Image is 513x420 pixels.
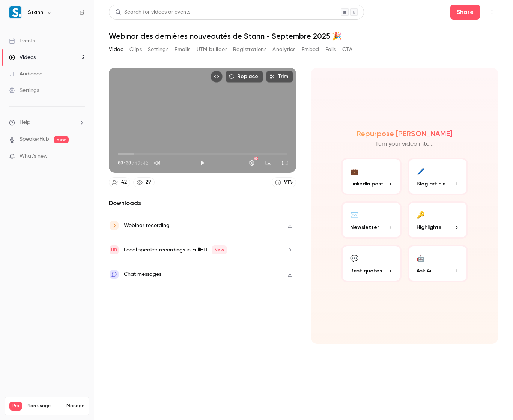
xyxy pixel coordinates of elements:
div: Webinar recording [124,221,170,230]
a: Manage [66,403,84,409]
div: 🖊️ [417,165,425,177]
button: Top Bar Actions [486,6,498,18]
p: Turn your video into... [375,140,434,149]
div: 💼 [350,165,358,177]
span: Best quotes [350,267,382,275]
iframe: Noticeable Trigger [76,153,85,160]
div: 💬 [350,252,358,264]
button: Polls [325,44,336,56]
div: 00:00 [118,160,148,166]
div: Audience [9,70,42,78]
span: new [54,136,69,143]
button: Full screen [277,155,292,170]
span: What's new [20,152,48,160]
span: Help [20,119,30,126]
span: Blog article [417,180,446,188]
button: 🤖Ask Ai... [408,245,468,282]
button: 🖊️Blog article [408,158,468,195]
button: Mute [150,155,165,170]
button: 🔑Highlights [408,201,468,239]
h1: Webinar des dernières nouveautés de Stann - Septembre 2025 🎉 [109,32,498,41]
div: ✉️ [350,209,358,220]
h2: Repurpose [PERSON_NAME] [357,129,452,138]
button: ✉️Newsletter [341,201,402,239]
span: / [132,160,134,166]
div: 91 % [284,178,293,186]
button: Registrations [233,44,266,56]
button: 💼LinkedIn post [341,158,402,195]
div: Chat messages [124,270,161,279]
img: Stann [9,6,21,18]
button: Embed [302,44,319,56]
span: New [212,245,227,254]
button: Analytics [272,44,296,56]
div: Settings [9,87,39,94]
span: Pro [9,402,22,411]
span: Highlights [417,223,441,231]
div: Events [9,37,35,45]
button: 💬Best quotes [341,245,402,282]
div: 🔑 [417,209,425,220]
button: Play [195,155,210,170]
span: LinkedIn post [350,180,384,188]
button: CTA [342,44,352,56]
span: 17:42 [135,160,148,166]
li: help-dropdown-opener [9,119,85,126]
button: Settings [244,155,259,170]
button: Trim [266,71,293,83]
a: 91% [272,177,296,187]
div: 🤖 [417,252,425,264]
button: Clips [129,44,142,56]
h2: Downloads [109,199,296,208]
button: Emails [175,44,190,56]
div: Local speaker recordings in FullHD [124,245,227,254]
span: Ask Ai... [417,267,435,275]
button: Replace [226,71,263,83]
div: Videos [9,54,36,61]
a: 29 [133,177,155,187]
div: Search for videos or events [115,8,190,16]
h6: Stann [28,9,43,16]
button: Video [109,44,123,56]
span: Newsletter [350,223,379,231]
a: 42 [109,177,130,187]
span: 00:00 [118,160,131,166]
span: Plan usage [27,403,62,409]
button: Settings [148,44,168,56]
button: Embed video [211,71,223,83]
button: Share [450,5,480,20]
a: SpeakerHub [20,135,49,143]
div: 42 [121,178,127,186]
button: UTM builder [197,44,227,56]
button: Turn on miniplayer [261,155,276,170]
div: 29 [146,178,151,186]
